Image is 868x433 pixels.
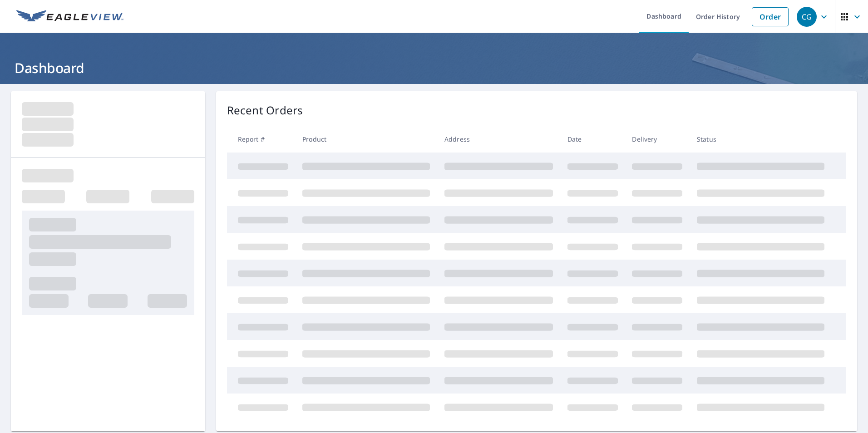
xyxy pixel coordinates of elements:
th: Report # [227,126,296,153]
img: EV Logo [16,10,123,24]
h1: Dashboard [11,59,857,77]
th: Date [560,126,625,153]
a: Order [752,7,789,26]
th: Product [295,126,437,153]
th: Address [437,126,560,153]
th: Status [690,126,832,153]
p: Recent Orders [227,102,303,118]
div: CG [797,7,817,27]
th: Delivery [625,126,690,153]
